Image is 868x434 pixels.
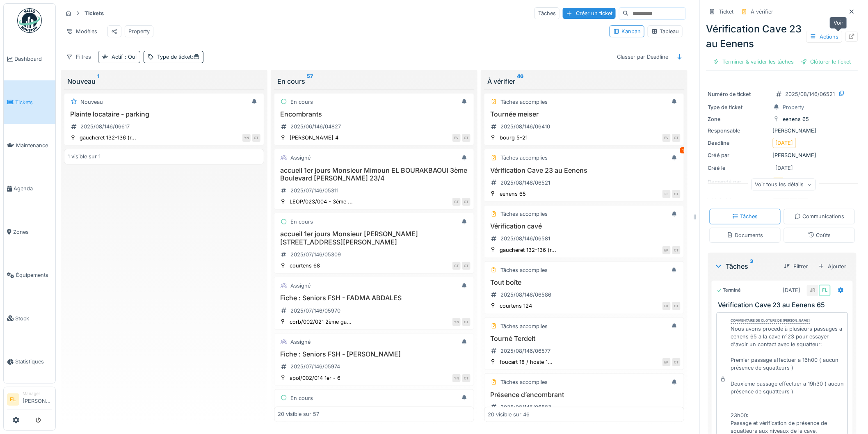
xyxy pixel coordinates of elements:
div: Assigné [290,338,311,346]
div: Ticket [719,8,734,16]
div: [DATE] [776,164,793,172]
a: FL Manager[PERSON_NAME] [7,391,52,410]
div: Documents [727,231,763,239]
div: 2025/08/146/06617 [80,123,130,130]
div: Voir [830,17,847,29]
strong: Tickets [81,9,107,17]
div: En cours [290,218,313,226]
a: Statistiques [4,340,55,383]
div: 1 [680,147,686,153]
div: Coûts [808,231,831,239]
div: CT [672,190,681,198]
div: [PERSON_NAME] [708,127,857,135]
div: Manager [23,391,52,397]
li: [PERSON_NAME] [23,391,52,408]
div: YN [242,134,251,142]
div: [DATE] [776,139,793,147]
div: Responsable [708,127,770,135]
span: Tickets [15,98,52,106]
sup: 1 [97,76,99,86]
div: CT [452,262,461,270]
div: Tâches [715,261,777,271]
h3: Appel locataire [278,407,471,414]
div: 2025/07/146/05974 [290,363,340,370]
a: Équipements [4,254,55,297]
div: Classer par Deadline [613,51,672,63]
div: EK [662,246,671,254]
div: Nouveau [67,76,261,86]
div: Tâches accomplies [500,378,548,386]
div: CT [672,246,681,254]
div: LEOP/023/004 - 3ème ... [290,198,353,206]
div: Tâches accomplies [500,154,548,162]
li: FL [7,393,19,406]
div: Tâches accomplies [500,322,548,330]
span: : Oui [123,54,137,60]
span: Stock [15,315,52,322]
div: Ajouter [815,261,850,272]
span: Équipements [16,271,52,279]
span: Maintenance [16,142,52,149]
div: Type de ticket [708,103,770,111]
div: foucart 18 / hoste 1... [500,358,553,366]
div: Tâches accomplies [500,98,548,106]
div: Nouveau [80,98,103,106]
div: 2025/06/146/04827 [290,123,341,130]
div: FL [662,190,671,198]
div: Terminé [717,287,741,294]
div: bourg 5-21 [500,134,528,142]
div: EV [662,134,671,142]
div: Assigné [290,282,311,290]
h3: Encombrants [278,110,471,118]
span: : [192,54,200,60]
div: JR [807,285,818,296]
div: CT [462,198,471,206]
div: Terminer & valider les tâches [710,56,798,67]
sup: 46 [517,76,523,86]
div: Vérification Cave 23 au Eenens [706,22,858,51]
div: [PERSON_NAME] 4 [290,134,338,142]
a: Tickets [4,80,55,123]
h3: Fiche : Seniors FSH - [PERSON_NAME] [278,350,471,358]
div: Tâches [535,7,560,19]
div: Property [783,103,804,111]
div: En cours [290,98,313,106]
div: CT [462,374,471,382]
div: Commentaire de clôture de [PERSON_NAME] [731,318,810,324]
h3: Fiche : Seniors FSH - FADMA ABDALES [278,294,471,302]
div: Filtres [62,51,95,63]
div: 20 visible sur 57 [278,411,319,418]
a: Zones [4,210,55,254]
h3: Présence d’encombrant [488,391,681,399]
div: Property [128,27,150,35]
div: 2025/08/146/06586 [500,291,551,299]
div: Communications [795,212,845,220]
div: À vérifier [751,8,774,16]
div: 2025/08/146/06577 [500,347,550,355]
div: 2025/08/146/06410 [500,123,550,130]
div: 2025/08/146/06521 [786,90,835,98]
div: Tâches accomplies [500,266,548,274]
div: Zone [708,115,770,123]
div: corb/002/021 2ème ga... [290,318,352,326]
h3: Vérification cavé [488,222,681,230]
div: gaucheret 132-136 (r... [500,246,556,254]
div: Actions [806,31,843,43]
h3: Vérification Cave 23 au Eenens 65 [718,301,850,309]
div: 2025/08/146/06581 [500,235,550,242]
div: gaucheret 132-136 (r... [80,134,136,142]
div: Tableau [651,27,679,35]
div: 20 visible sur 46 [488,411,530,418]
img: Badge_color-CXgf-gQk.svg [17,8,42,33]
span: Zones [13,228,52,236]
h3: Tout boîte [488,279,681,286]
div: Numéro de ticket [708,90,770,98]
div: Clôturer le ticket [798,56,855,67]
span: Dashboard [14,55,52,63]
div: courtens 124 [500,302,532,310]
div: [DATE] [783,286,801,294]
div: En cours [277,76,471,86]
h3: Plainte locataire - parking [68,110,260,118]
div: Assigné [290,154,311,162]
div: CT [672,302,681,310]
